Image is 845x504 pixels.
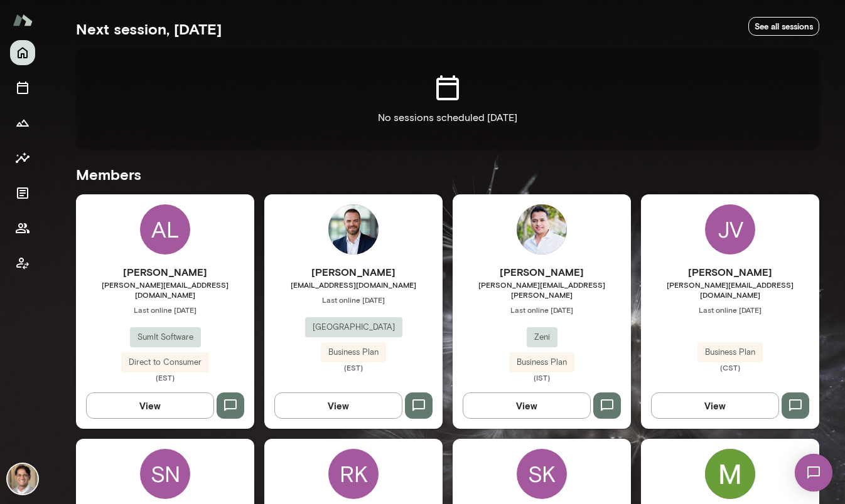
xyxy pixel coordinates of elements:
button: Sessions [10,75,35,100]
div: SK [517,449,567,499]
span: Business Plan [697,346,763,359]
h6: [PERSON_NAME] [453,265,631,280]
span: (IST) [453,372,631,382]
div: RK [328,449,379,499]
span: [GEOGRAPHIC_DATA] [305,321,402,333]
div: SN [140,449,190,499]
div: JV [705,204,755,255]
button: View [274,392,402,419]
h6: [PERSON_NAME] [264,265,443,280]
p: No sessions scheduled [DATE] [378,110,517,125]
h6: [PERSON_NAME] [76,265,254,280]
span: [PERSON_NAME][EMAIL_ADDRESS][DOMAIN_NAME] [641,280,819,300]
button: Members [10,216,35,241]
span: Business Plan [509,356,574,369]
h5: Members [76,164,819,184]
img: Mangesh Garud [517,204,567,255]
span: (CST) [641,362,819,372]
img: Melissa Montan [705,449,755,499]
span: [EMAIL_ADDRESS][DOMAIN_NAME] [264,280,443,290]
span: [PERSON_NAME][EMAIL_ADDRESS][DOMAIN_NAME] [76,280,254,300]
span: (EST) [76,372,254,382]
button: Insights [10,145,35,171]
img: Vijay Rajendran [8,464,38,494]
button: Growth Plan [10,110,35,135]
span: Business Plan [321,346,386,359]
button: View [86,392,214,419]
span: Last online [DATE] [264,295,443,305]
span: (EST) [264,362,443,372]
span: [PERSON_NAME][EMAIL_ADDRESS][PERSON_NAME] [453,280,631,300]
img: Mento [13,8,33,32]
h5: Next session, [DATE] [76,19,222,39]
span: Last online [DATE] [453,305,631,315]
button: Home [10,40,35,65]
span: Zeni [527,331,557,344]
button: View [463,392,591,419]
button: Documents [10,181,35,206]
button: View [651,392,779,419]
span: SumIt Software [130,331,201,344]
button: Client app [10,251,35,276]
img: Joshua Demers [328,204,379,255]
span: Direct to Consumer [121,356,209,369]
h6: [PERSON_NAME] [641,265,819,280]
a: See all sessions [748,17,819,36]
span: Last online [DATE] [76,305,254,315]
div: AL [140,204,190,255]
span: Last online [DATE] [641,305,819,315]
